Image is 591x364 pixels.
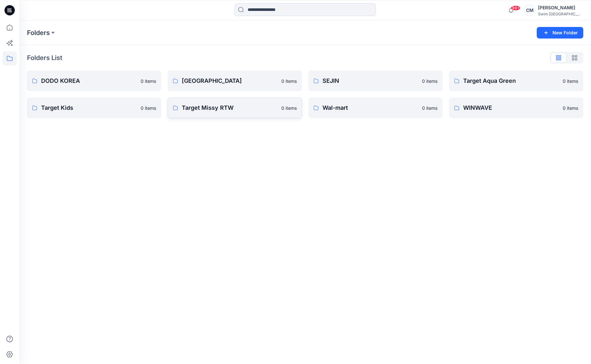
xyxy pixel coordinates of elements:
[182,103,278,112] p: Target Missy RTW
[308,98,443,118] a: Wal-mart0 items
[141,78,156,84] p: 0 items
[563,105,578,111] p: 0 items
[27,53,62,63] p: Folders List
[27,98,161,118] a: Target Kids0 items
[281,105,297,111] p: 0 items
[422,105,437,111] p: 0 items
[168,98,302,118] a: Target Missy RTW0 items
[563,78,578,84] p: 0 items
[281,78,297,84] p: 0 items
[511,5,520,11] span: 99+
[449,98,583,118] a: WINWAVE0 items
[537,27,583,39] button: New Folder
[463,103,559,112] p: WINWAVE
[449,71,583,91] a: Target Aqua Green0 items
[538,4,583,12] div: [PERSON_NAME]
[422,78,437,84] p: 0 items
[322,76,418,85] p: SEJIN
[463,76,559,85] p: Target Aqua Green
[182,76,278,85] p: [GEOGRAPHIC_DATA]
[41,76,137,85] p: DODO KOREA
[308,71,443,91] a: SEJIN0 items
[41,103,137,112] p: Target Kids
[538,12,583,16] div: Swim [GEOGRAPHIC_DATA]
[524,4,535,16] div: CM
[168,71,302,91] a: [GEOGRAPHIC_DATA]0 items
[27,28,50,37] a: Folders
[322,103,418,112] p: Wal-mart
[27,71,161,91] a: DODO KOREA0 items
[141,105,156,111] p: 0 items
